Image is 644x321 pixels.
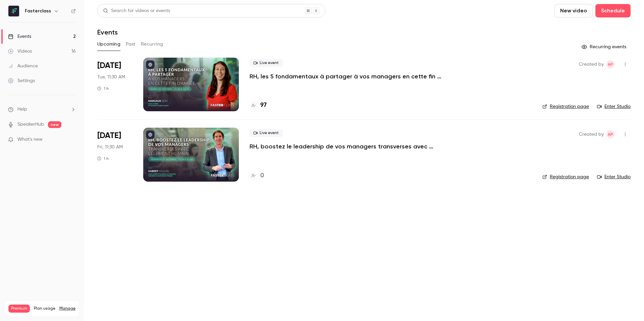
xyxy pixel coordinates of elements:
[8,106,76,113] li: help-dropdown-opener
[250,171,264,180] a: 0
[17,121,44,128] a: SpeakerHub
[59,306,75,311] a: Manage
[595,4,631,17] button: Schedule
[606,60,614,68] span: Amory Panné
[97,39,120,50] button: Upcoming
[97,86,109,91] div: 1 h
[97,130,121,141] span: [DATE]
[126,39,136,50] button: Past
[579,130,604,138] span: Created by
[542,103,589,110] a: Registration page
[97,74,125,80] span: Tue, 11:30 AM
[608,60,613,68] span: AP
[579,42,631,52] button: Recurring events
[97,156,109,161] div: 1 h
[25,8,51,14] h6: Fasterclass
[141,39,163,50] button: Recurring
[17,106,27,113] span: Help
[97,58,132,111] div: Oct 7 Tue, 11:30 AM (Europe/Paris)
[8,63,38,69] div: Audience
[34,306,55,311] span: Plan usage
[606,130,614,138] span: Amory Panné
[250,129,283,137] span: Live event
[597,174,631,180] a: Enter Studio
[97,28,118,36] h1: Events
[597,103,631,110] a: Enter Studio
[103,7,170,14] div: Search for videos or events
[8,6,19,16] img: Fasterclass
[8,33,31,40] div: Events
[250,59,283,67] span: Live event
[542,174,589,180] a: Registration page
[579,60,604,68] span: Created by
[260,101,267,110] h4: 97
[8,48,32,55] div: Videos
[250,72,451,80] a: RH, les 5 fondamentaux à partager à vos managers en cette fin d’année.
[97,144,123,150] span: Fri, 11:30 AM
[48,121,61,128] span: new
[17,136,43,143] span: What's new
[97,128,132,181] div: Oct 17 Fri, 11:30 AM (Europe/Paris)
[8,305,30,313] span: Premium
[250,142,451,150] a: RH, boostez le leadership de vos managers transverses avec l’Élement Humain.
[97,60,121,71] span: [DATE]
[608,130,613,138] span: AP
[8,77,35,84] div: Settings
[554,4,593,17] button: New video
[260,171,264,180] h4: 0
[68,137,76,143] iframe: Noticeable Trigger
[250,101,267,110] a: 97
